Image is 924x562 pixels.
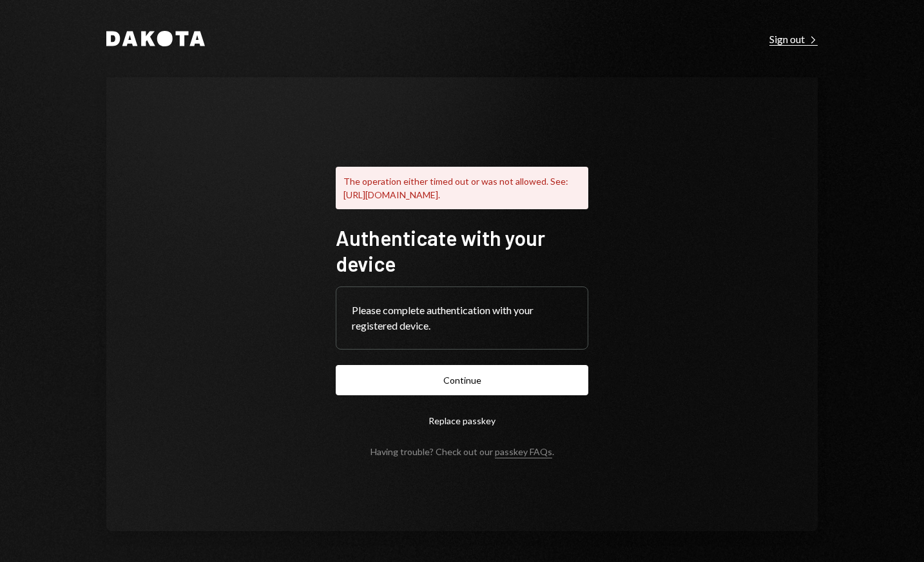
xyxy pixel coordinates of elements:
[336,406,588,436] button: Replace passkey
[336,167,588,209] div: The operation either timed out or was not allowed. See: [URL][DOMAIN_NAME].
[336,365,588,395] button: Continue
[769,32,818,46] a: Sign out
[495,446,552,458] a: passkey FAQs
[336,225,588,276] h1: Authenticate with your device
[371,446,554,457] div: Having trouble? Check out our .
[769,33,818,46] div: Sign out
[352,303,572,333] div: Please complete authentication with your registered device.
